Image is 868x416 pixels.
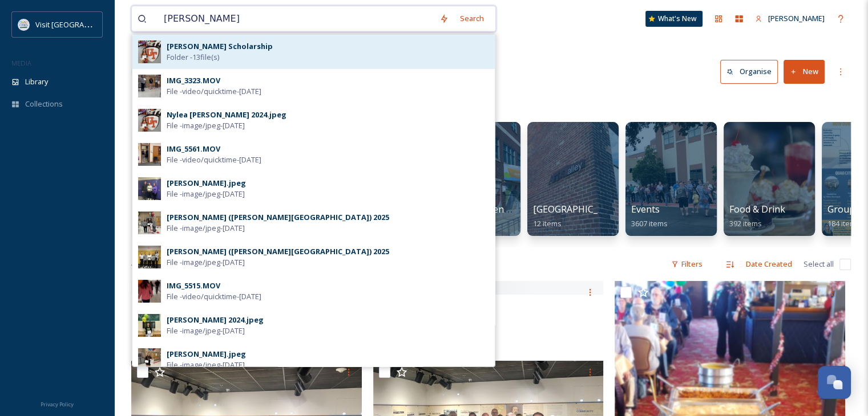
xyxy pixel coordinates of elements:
[138,211,161,234] img: 6271da40-dbdb-47eb-a2a1-7bff19534b39.jpg
[167,75,220,86] div: IMG_3323.MOV
[768,13,825,23] span: [PERSON_NAME]
[720,60,778,83] button: Organise
[167,325,245,336] span: File - image/jpeg - [DATE]
[818,366,851,399] button: Open Chat
[533,203,625,215] span: [GEOGRAPHIC_DATA]
[729,218,762,229] span: 392 items
[631,203,660,215] span: Events
[138,314,161,337] img: 0ddb19bd-238f-415b-9456-77832dfec734.jpg
[167,178,246,189] div: [PERSON_NAME].jpeg
[167,109,286,120] div: Nylea [PERSON_NAME] 2024.jpeg
[167,280,220,291] div: IMG_5515.MOV
[167,144,220,154] div: IMG_5561.MOV
[138,348,161,371] img: 99cafcec-158b-4b48-83c3-6662fdefc2e9.jpg
[138,280,161,303] img: 683a3eef-a283-4bdb-a76d-4f1103d58ad7.jpg
[454,7,490,30] div: Search
[645,11,703,27] a: What's New
[167,223,245,234] span: File - image/jpeg - [DATE]
[18,19,30,30] img: QCCVB_VISIT_vert_logo_4c_tagline_122019.svg
[729,204,785,229] a: Food & Drink392 items
[740,253,798,275] div: Date Created
[167,52,219,63] span: Folder - 13 file(s)
[167,41,273,51] strong: [PERSON_NAME] Scholarship
[167,246,389,257] div: [PERSON_NAME] ([PERSON_NAME][GEOGRAPHIC_DATA]) 2025
[35,19,124,30] span: Visit [GEOGRAPHIC_DATA]
[167,360,245,370] span: File - image/jpeg - [DATE]
[167,315,264,325] div: [PERSON_NAME] 2024.jpeg
[138,75,161,97] img: 58b97690-5b6b-4a70-a1b4-acaeddb75fa8.jpg
[138,143,161,166] img: ceeb663e-7227-4183-9766-36cf747c247b.jpg
[138,246,161,268] img: 764060e7-020f-4b58-a587-4c830ce54fa0.jpg
[25,76,48,87] span: Library
[41,401,74,408] span: Privacy Policy
[138,177,161,200] img: 8e472567-a756-4b39-ab5e-23a15c5811c1.jpg
[138,109,161,132] img: 0259522c-1c70-4169-bcdd-1210f993c1ba.jpg
[25,99,63,109] span: Collections
[167,291,261,302] span: File - video/quicktime - [DATE]
[167,154,261,165] span: File - video/quicktime - [DATE]
[138,40,161,63] img: 0259522c-1c70-4169-bcdd-1210f993c1ba.jpg
[729,203,785,215] span: Food & Drink
[720,60,784,83] a: Organise
[631,204,668,229] a: Events3607 items
[167,189,245,199] span: File - image/jpeg - [DATE]
[41,397,74,410] a: Privacy Policy
[11,59,31,67] span: MEDIA
[167,212,389,223] div: [PERSON_NAME] ([PERSON_NAME][GEOGRAPHIC_DATA]) 2025
[167,86,261,97] span: File - video/quicktime - [DATE]
[158,6,434,31] input: Search your library
[167,349,246,360] div: [PERSON_NAME].jpeg
[167,120,245,131] span: File - image/jpeg - [DATE]
[804,259,834,270] span: Select all
[631,218,668,229] span: 3607 items
[131,259,154,270] span: 46 file s
[665,253,708,275] div: Filters
[533,204,625,229] a: [GEOGRAPHIC_DATA]12 items
[827,218,860,229] span: 184 items
[167,257,245,268] span: File - image/jpeg - [DATE]
[749,7,830,30] a: [PERSON_NAME]
[533,218,562,229] span: 12 items
[784,60,825,83] button: New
